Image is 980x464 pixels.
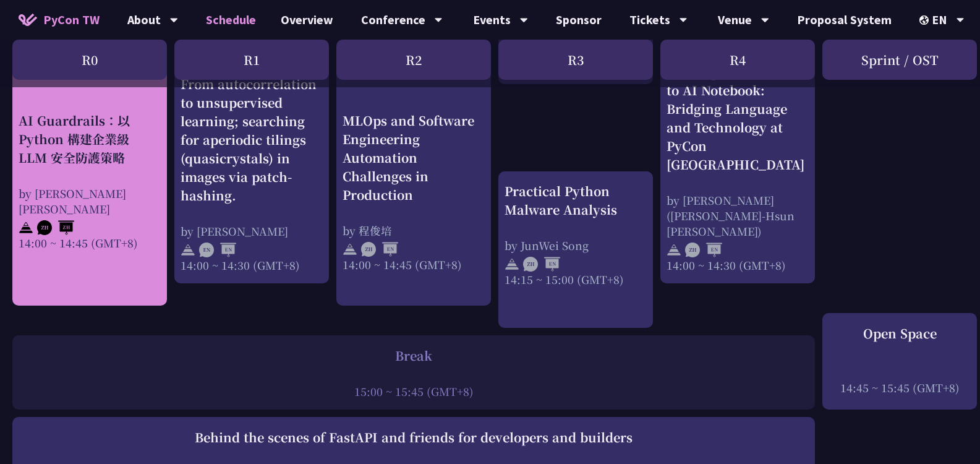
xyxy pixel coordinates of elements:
div: R2 [336,40,491,80]
img: ZHEN.371966e.svg [685,243,722,257]
div: 15:00 ~ 15:45 (GMT+8) [19,384,809,399]
div: 14:45 ~ 15:45 (GMT+8) [829,380,971,395]
img: svg+xml;base64,PHN2ZyB4bWxucz0iaHR0cDovL3d3dy53My5vcmcvMjAwMC9zdmciIHdpZHRoPSIyNCIgaGVpZ2h0PSIyNC... [505,257,519,272]
div: by 程俊培 [343,223,485,238]
div: Behind the scenes of FastAPI and friends for developers and builders [19,428,809,447]
div: by [PERSON_NAME] [181,223,323,239]
div: From autocorrelation to unsupervised learning; searching for aperiodic tilings (quasicrystals) in... [181,75,323,205]
div: 14:00 ~ 14:45 (GMT+8) [19,235,161,251]
div: R3 [498,40,653,80]
a: Practical Python Malware Analysis by JunWei Song 14:15 ~ 15:00 (GMT+8) [505,182,647,287]
div: R0 [12,40,167,80]
div: 14:15 ~ 15:00 (GMT+8) [505,272,647,287]
div: 14:00 ~ 14:30 (GMT+8) [181,257,323,273]
div: by [PERSON_NAME]([PERSON_NAME]-Hsun [PERSON_NAME]) [667,192,809,239]
div: From Speech-to-text to AI Notebook: Bridging Language and Technology at PyCon [GEOGRAPHIC_DATA] [667,62,809,174]
div: 14:00 ~ 14:45 (GMT+8) [343,257,485,272]
img: ZHEN.371966e.svg [523,257,560,272]
div: Practical Python Malware Analysis [505,182,647,219]
img: svg+xml;base64,PHN2ZyB4bWxucz0iaHR0cDovL3d3dy53My5vcmcvMjAwMC9zdmciIHdpZHRoPSIyNCIgaGVpZ2h0PSIyNC... [19,220,33,235]
span: PyCon TW [43,11,100,29]
img: svg+xml;base64,PHN2ZyB4bWxucz0iaHR0cDovL3d3dy53My5vcmcvMjAwMC9zdmciIHdpZHRoPSIyNCIgaGVpZ2h0PSIyNC... [181,243,195,257]
div: Break [19,346,809,365]
a: From autocorrelation to unsupervised learning; searching for aperiodic tilings (quasicrystals) in... [181,62,323,260]
img: ZHEN.371966e.svg [361,242,398,257]
div: by [PERSON_NAME] [PERSON_NAME] [19,186,161,217]
a: Open Space 14:45 ~ 15:45 (GMT+8) [829,324,971,395]
a: From Speech-to-text to AI Notebook: Bridging Language and Technology at PyCon [GEOGRAPHIC_DATA] b... [667,62,809,273]
div: Open Space [829,324,971,343]
div: by JunWei Song [505,238,647,253]
div: Sprint / OST [822,40,977,80]
div: 14:00 ~ 14:30 (GMT+8) [667,257,809,273]
img: Locale Icon [919,15,932,25]
img: svg+xml;base64,PHN2ZyB4bWxucz0iaHR0cDovL3d3dy53My5vcmcvMjAwMC9zdmciIHdpZHRoPSIyNCIgaGVpZ2h0PSIyNC... [667,243,681,257]
a: PyCon TW [6,4,112,35]
div: AI Guardrails：以 Python 構建企業級 LLM 安全防護策略 [19,111,161,167]
img: Home icon of PyCon TW 2025 [19,14,37,26]
img: ENEN.5a408d1.svg [199,243,236,257]
div: R1 [174,40,329,80]
a: AI Guardrails：以 Python 構建企業級 LLM 安全防護策略 by [PERSON_NAME] [PERSON_NAME] 14:00 ~ 14:45 (GMT+8) [19,62,161,202]
div: R4 [660,40,815,80]
div: MLOps and Software Engineering Automation Challenges in Production [343,111,485,204]
img: svg+xml;base64,PHN2ZyB4bWxucz0iaHR0cDovL3d3dy53My5vcmcvMjAwMC9zdmciIHdpZHRoPSIyNCIgaGVpZ2h0PSIyNC... [343,242,357,257]
a: MLOps and Software Engineering Automation Challenges in Production by 程俊培 14:00 ~ 14:45 (GMT+8) [343,62,485,223]
img: ZHZH.38617ef.svg [37,220,74,235]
